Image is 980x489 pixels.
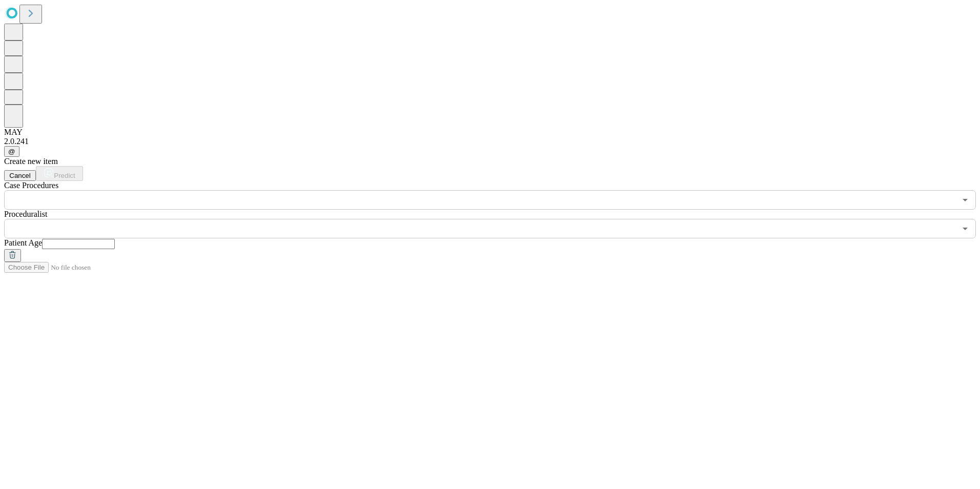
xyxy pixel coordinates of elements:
button: @ [4,146,19,157]
button: Open [958,221,972,236]
span: Patient Age [4,238,42,247]
button: Predict [36,166,83,181]
div: MAY [4,128,976,137]
span: Proceduralist [4,210,47,218]
button: Open [958,193,972,207]
span: Create new item [4,157,58,166]
span: @ [8,148,15,155]
span: Cancel [9,172,31,179]
div: 2.0.241 [4,137,976,146]
span: Predict [54,172,75,179]
button: Cancel [4,170,36,181]
span: Scheduled Procedure [4,181,58,190]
